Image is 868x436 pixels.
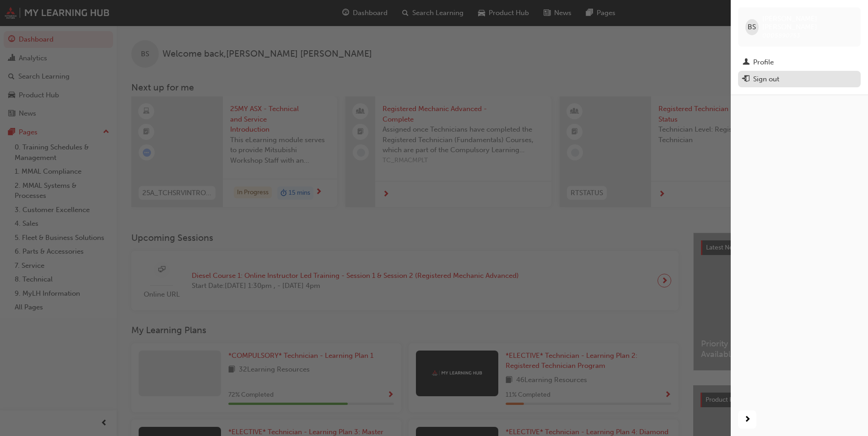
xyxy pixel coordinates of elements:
span: 0005890753 [762,32,800,39]
div: Profile [753,57,774,68]
span: BS [748,22,756,32]
button: Sign out [738,71,861,88]
a: Profile [738,54,861,71]
div: Sign out [753,74,779,85]
span: next-icon [744,414,751,425]
span: exit-icon [743,75,749,84]
span: [PERSON_NAME] [PERSON_NAME] [762,15,853,31]
span: man-icon [743,58,749,67]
